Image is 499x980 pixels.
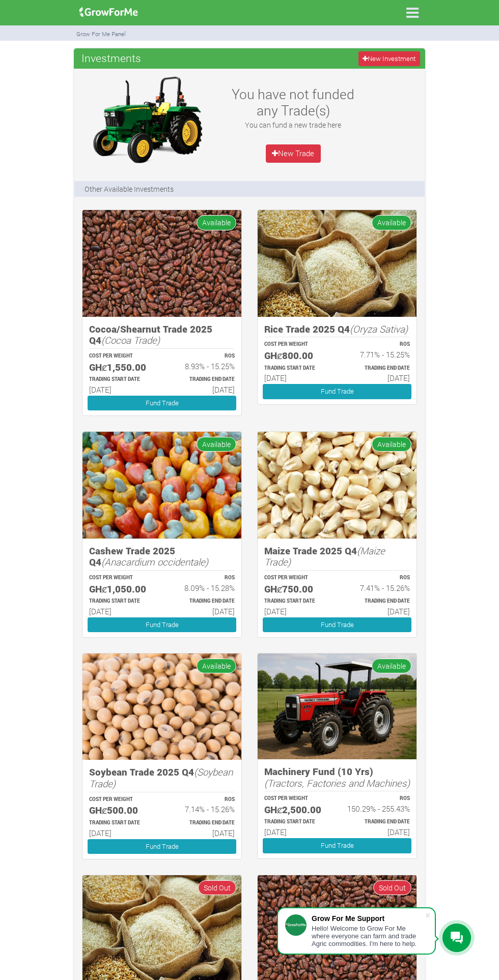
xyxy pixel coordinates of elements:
[264,827,328,837] h6: [DATE]
[89,385,153,394] h6: [DATE]
[346,341,410,348] p: ROS
[171,352,235,360] p: ROS
[346,818,410,826] p: Estimated Trading End Date
[88,617,236,632] a: Fund Trade
[171,828,235,838] h6: [DATE]
[372,437,411,452] span: Available
[312,914,425,923] div: Grow For Me Support
[89,598,153,605] p: Estimated Trading Start Date
[197,659,236,673] span: Available
[76,2,142,22] img: growforme image
[264,795,328,803] p: COST PER WEIGHT
[82,210,241,316] img: growforme image
[264,766,410,789] h5: Machinery Fund (10 Yrs)
[82,432,241,538] img: growforme image
[89,765,233,790] i: (Soybean Trade)
[89,819,153,827] p: Estimated Trading Start Date
[89,574,153,582] p: COST PER WEIGHT
[264,607,328,616] h6: [DATE]
[346,804,410,813] h6: 150.29% - 255.43%
[197,437,236,452] span: Available
[89,607,153,616] h6: [DATE]
[264,574,328,582] p: COST PER WEIGHT
[346,574,410,582] p: ROS
[198,880,236,895] span: Sold Out
[264,545,410,568] h5: Maize Trade 2025 Q4
[263,838,411,853] a: Fund Trade
[82,654,241,760] img: growforme image
[346,795,410,803] p: ROS
[350,322,408,335] i: (Oryza Sativa)
[85,184,174,194] p: Other Available Investments
[89,323,235,346] h5: Cocoa/Shearnut Trade 2025 Q4
[264,350,328,362] h5: GHȼ800.00
[230,86,357,118] h3: You have not funded any Trade(s)
[346,373,410,382] h6: [DATE]
[358,51,420,66] a: New Investment
[89,362,153,373] h5: GHȼ1,550.00
[372,215,411,230] span: Available
[101,334,160,346] i: (Cocoa Trade)
[171,574,235,582] p: ROS
[171,376,235,383] p: Estimated Trading End Date
[76,30,126,38] small: Grow For Me Panel
[258,654,417,759] img: growforme image
[373,880,411,895] span: Sold Out
[264,777,410,789] i: (Tractors, Factories and Machines)
[264,818,328,826] p: Estimated Trading Start Date
[372,659,411,673] span: Available
[171,607,235,616] h6: [DATE]
[171,796,235,804] p: ROS
[89,796,153,804] p: COST PER WEIGHT
[346,598,410,605] p: Estimated Trading End Date
[171,385,235,394] h6: [DATE]
[264,544,385,569] i: (Maize Trade)
[266,144,321,163] a: New Trade
[101,555,208,568] i: (Anacardium occidentale)
[89,766,235,789] h5: Soybean Trade 2025 Q4
[346,607,410,616] h6: [DATE]
[84,74,211,165] img: growforme image
[230,120,357,130] p: You can fund a new trade here
[264,598,328,605] p: Estimated Trading Start Date
[346,365,410,372] p: Estimated Trading End Date
[89,805,153,816] h5: GHȼ500.00
[264,583,328,595] h5: GHȼ750.00
[346,350,410,359] h6: 7.71% - 15.25%
[346,827,410,837] h6: [DATE]
[171,583,235,592] h6: 8.09% - 15.28%
[264,341,328,348] p: COST PER WEIGHT
[197,215,236,230] span: Available
[89,583,153,595] h5: GHȼ1,050.00
[171,362,235,371] h6: 8.93% - 15.25%
[312,925,425,947] div: Hello! Welcome to Grow For Me where everyone can farm and trade Agric commodities. I'm here to help.
[79,48,144,68] span: Investments
[171,598,235,605] p: Estimated Trading End Date
[89,376,153,383] p: Estimated Trading Start Date
[263,617,411,632] a: Fund Trade
[263,384,411,399] a: Fund Trade
[89,828,153,838] h6: [DATE]
[88,396,236,410] a: Fund Trade
[264,804,328,816] h5: GHȼ2,500.00
[171,805,235,814] h6: 7.14% - 15.26%
[346,583,410,592] h6: 7.41% - 15.26%
[88,839,236,854] a: Fund Trade
[264,373,328,382] h6: [DATE]
[264,323,410,335] h5: Rice Trade 2025 Q4
[264,365,328,372] p: Estimated Trading Start Date
[258,210,417,316] img: growforme image
[89,352,153,360] p: COST PER WEIGHT
[171,819,235,827] p: Estimated Trading End Date
[89,545,235,568] h5: Cashew Trade 2025 Q4
[258,432,417,538] img: growforme image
